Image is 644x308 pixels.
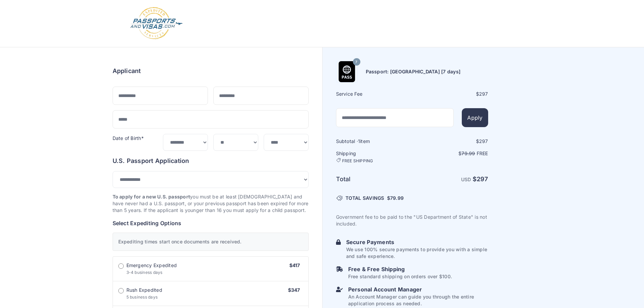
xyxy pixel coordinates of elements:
[113,66,141,76] h6: Applicant
[479,138,488,144] span: 297
[342,158,373,164] span: FREE SHIPPING
[473,175,488,183] strong: $
[390,195,404,201] span: 79.99
[479,91,488,97] span: 297
[126,287,162,293] span: Rush Expedited
[126,294,158,300] span: 5 business days
[355,58,357,67] span: 7
[113,194,190,199] strong: To apply for a new U.S. passport
[348,293,488,307] p: An Account Manager can guide you through the entire application process as needed.
[413,150,488,157] p: $
[113,233,309,251] div: Expediting times start once documents are received.
[477,175,488,183] span: 297
[387,195,404,202] span: $
[289,262,300,268] span: $417
[126,262,177,269] span: Emergency Expedited
[336,61,357,82] img: Product Name
[336,174,411,184] h6: Total
[462,108,488,127] button: Apply
[348,285,488,293] h6: Personal Account Manager
[288,287,300,293] span: $347
[346,246,488,260] p: We use 100% secure payments to provide you with a simple and safe experience.
[346,238,488,246] h6: Secure Payments
[348,265,452,273] h6: Free & Free Shipping
[113,135,144,141] label: Date of Birth*
[366,68,461,75] h6: Passport: [GEOGRAPHIC_DATA] [7 days]
[126,270,163,275] span: 3-4 business days
[461,176,471,182] span: USD
[336,91,411,97] h6: Service Fee
[413,138,488,145] div: $
[336,138,411,145] h6: Subtotal · item
[336,150,411,164] h6: Shipping
[413,91,488,97] div: $
[113,156,309,166] h6: U.S. Passport Application
[129,7,183,40] img: Logo
[113,219,309,227] h6: Select Expediting Options
[336,214,488,227] p: Government fee to be paid to the "US Department of State" is not included.
[477,150,488,156] span: Free
[348,273,452,280] p: Free standard shipping on orders over $100.
[113,193,309,214] p: you must be at least [DEMOGRAPHIC_DATA] and have never had a U.S. passport, or your previous pass...
[345,195,384,202] span: TOTAL SAVINGS
[461,150,475,156] span: 79.99
[358,138,360,144] span: 1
